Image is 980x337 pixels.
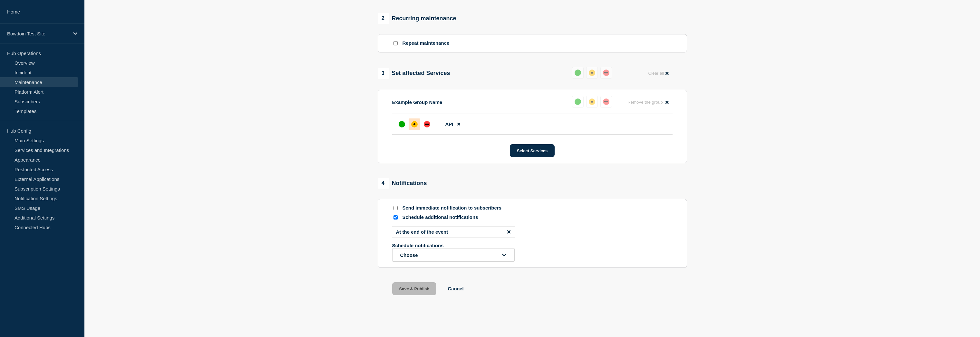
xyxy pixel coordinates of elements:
[575,70,581,76] div: up
[403,205,506,211] p: Send immediate notification to subscribers
[411,121,418,127] div: affected
[393,215,398,220] input: Schedule additional notifications
[589,70,595,76] div: affected
[378,178,389,189] span: 4
[378,68,450,79] div: Set affected Services
[603,98,609,105] div: down
[378,68,389,79] span: 3
[510,144,555,157] button: Select Services
[507,229,510,235] button: disable notification At the end of the event
[378,13,389,24] span: 2
[392,99,442,105] p: Example Group Name
[392,282,437,295] button: Save & Publish
[572,67,584,79] button: up
[627,100,663,105] span: Remove the group
[589,98,595,105] div: affected
[586,96,598,108] button: affected
[393,41,398,45] input: Repeat maintenance
[392,226,515,238] li: At the end of the event
[424,121,430,127] div: down
[572,96,584,108] button: up
[392,248,515,262] button: open dropdown
[575,98,581,105] div: up
[403,214,506,220] p: Schedule additional notifications
[644,67,672,80] button: Clear all
[393,206,398,210] input: Send immediate notification to subscribers
[448,286,463,291] button: Cancel
[399,121,405,127] div: up
[624,96,673,108] button: Remove the group
[403,40,450,46] p: Repeat maintenance
[392,243,495,248] p: Schedule notifications
[600,67,612,79] button: down
[586,67,598,79] button: affected
[600,96,612,108] button: down
[7,31,69,36] p: Bowdoin Test Site
[445,121,453,127] span: API
[378,13,456,24] div: Recurring maintenance
[378,178,427,189] div: Notifications
[603,70,609,76] div: down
